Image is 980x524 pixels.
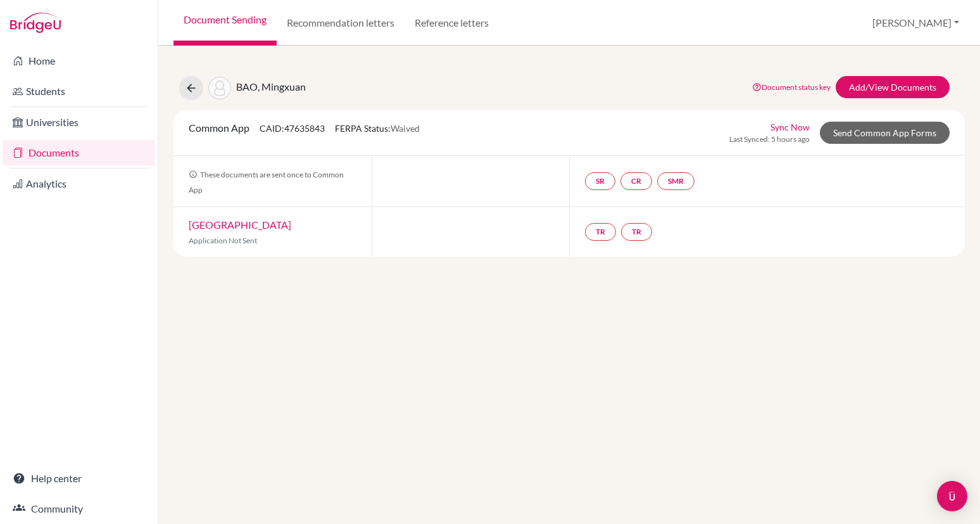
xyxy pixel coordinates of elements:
[10,13,61,33] img: Bridge-U
[189,236,257,245] span: Application Not Sent
[937,481,967,511] div: Open Intercom Messenger
[3,466,155,491] a: Help center
[3,110,155,135] a: Universities
[3,140,155,165] a: Documents
[585,223,616,241] a: TR
[335,123,420,134] span: FERPA Status:
[621,223,652,241] a: TR
[620,172,652,190] a: CR
[752,82,831,92] a: Document status key
[3,171,155,196] a: Analytics
[770,120,810,134] a: Sync Now
[189,219,291,231] a: [GEOGRAPHIC_DATA]
[189,122,249,134] span: Common App
[585,172,615,190] a: SR
[3,496,155,521] a: Community
[391,123,420,134] span: Waived
[867,11,965,35] button: [PERSON_NAME]
[836,76,950,98] a: Add/View Documents
[189,170,344,195] span: These documents are sent once to Common App
[236,80,306,93] span: BAO, Mingxuan
[657,172,694,190] a: SMR
[729,134,810,145] span: Last Synced: 5 hours ago
[3,79,155,104] a: Students
[820,122,950,144] a: Send Common App Forms
[3,48,155,73] a: Home
[260,123,325,134] span: CAID: 47635843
